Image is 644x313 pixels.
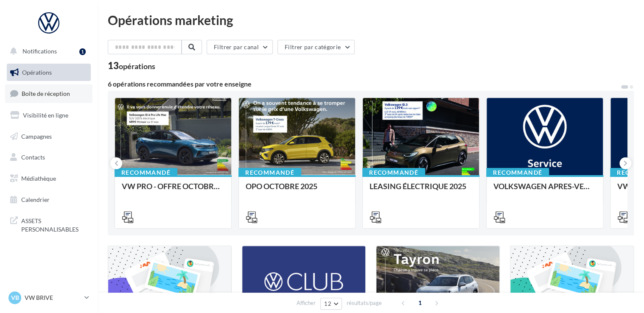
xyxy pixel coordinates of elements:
span: VB [11,293,19,302]
span: Notifications [22,48,57,55]
div: VOLKSWAGEN APRES-VENTE [493,182,596,199]
div: LEASING ÉLECTRIQUE 2025 [370,182,472,199]
a: Campagnes [5,128,92,145]
span: Contacts [21,154,45,161]
a: Calendrier [5,191,92,209]
button: Notifications 1 [5,42,89,60]
span: Visibilité en ligne [23,112,68,119]
a: Contacts [5,148,92,166]
button: Filtrer par canal [207,40,273,54]
span: résultats/page [347,299,382,307]
div: VW PRO - OFFRE OCTOBRE 25 [122,182,224,199]
div: Recommandé [362,168,425,177]
div: OPO OCTOBRE 2025 [246,182,348,199]
button: 12 [320,298,342,310]
div: 13 [108,61,155,70]
p: VW BRIVE [25,293,81,302]
a: Visibilité en ligne [5,106,92,124]
div: Opérations marketing [108,14,634,26]
a: Boîte de réception [5,84,92,103]
span: 12 [324,300,331,307]
div: Recommandé [486,168,549,177]
span: Opérations [22,69,52,76]
div: 1 [79,48,86,55]
span: ASSETS PERSONNALISABLES [21,215,87,233]
span: Médiathèque [21,175,56,182]
a: VB VW BRIVE [7,290,91,306]
span: 1 [413,296,427,310]
span: Calendrier [21,196,50,203]
span: Campagnes [21,132,52,140]
a: Médiathèque [5,170,92,187]
span: Boîte de réception [22,90,70,97]
a: ASSETS PERSONNALISABLES [5,212,92,237]
button: Filtrer par catégorie [277,40,355,54]
div: Recommandé [238,168,301,177]
a: Opérations [5,64,92,81]
div: 6 opérations recommandées par votre enseigne [108,81,620,87]
span: Afficher [297,299,316,307]
div: Recommandé [115,168,177,177]
div: opérations [119,62,155,70]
